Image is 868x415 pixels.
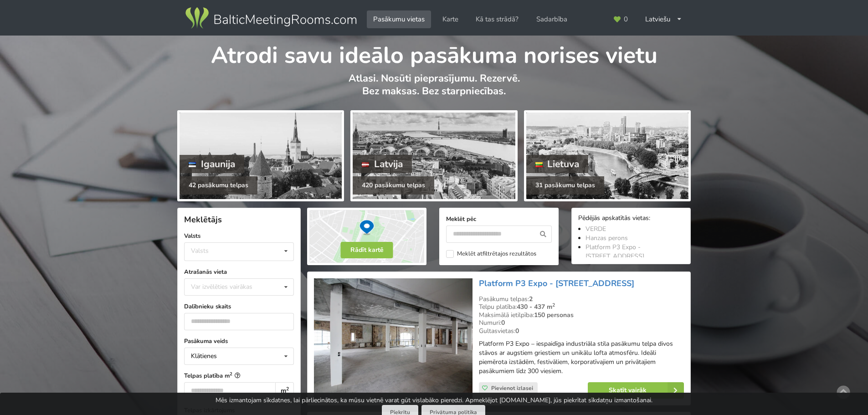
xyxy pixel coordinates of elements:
[275,382,294,400] div: m
[191,247,209,255] div: Valsts
[529,295,533,303] strong: 2
[517,302,555,311] strong: 430 - 437 m
[479,339,684,376] p: Platform P3 Expo – iespaidīga industriāla stila pasākumu telpa divos stāvos ar augstiem griestiem...
[191,353,217,359] div: Klātienes
[524,110,691,201] a: Lietuva 31 pasākumu telpas
[314,278,472,399] img: Industriālā stila telpa | Rīga | Platform P3 Expo - Pūpolu iela 3
[350,110,517,201] a: Latvija 420 pasākumu telpas
[515,327,519,335] strong: 0
[180,176,257,195] div: 42 pasākumu telpas
[479,278,634,289] a: Platform P3 Expo - [STREET_ADDRESS]
[639,10,688,28] div: Latviešu
[184,5,358,31] img: Baltic Meeting Rooms
[184,302,294,311] label: Dalībnieku skaits
[479,327,684,335] div: Gultasvietas:
[586,234,628,242] a: Hanzas perons
[534,311,574,319] strong: 150 personas
[286,385,289,392] sup: 2
[307,208,426,265] img: Rādīt kartē
[501,318,505,327] strong: 0
[367,10,431,28] a: Pasākumu vietas
[530,10,574,28] a: Sadarbība
[491,384,533,392] span: Pievienot izlasei
[184,214,222,225] span: Meklētājs
[586,225,606,233] a: VERDE
[526,176,604,195] div: 31 pasākumu telpas
[479,311,684,319] div: Maksimālā ietilpība:
[588,382,684,399] a: Skatīt vairāk
[184,371,294,380] label: Telpas platība m
[177,110,344,201] a: Igaunija 42 pasākumu telpas
[230,371,232,377] sup: 2
[177,72,691,107] p: Atlasi. Nosūti pieprasījumu. Rezervē. Bez maksas. Bez starpniecības.
[526,155,589,173] div: Lietuva
[184,337,294,346] label: Pasākuma veids
[353,176,434,195] div: 420 pasākumu telpas
[177,36,691,70] h1: Atrodi savu ideālo pasākuma norises vietu
[479,295,684,303] div: Pasākumu telpas:
[479,319,684,327] div: Numuri:
[578,215,684,223] div: Pēdējās apskatītās vietas:
[446,215,552,224] label: Meklēt pēc
[552,302,555,308] sup: 2
[341,242,393,258] button: Rādīt kartē
[353,155,412,173] div: Latvija
[624,16,628,23] span: 0
[184,267,294,277] label: Atrašanās vieta
[469,10,525,28] a: Kā tas strādā?
[479,303,684,311] div: Telpu platība:
[180,155,244,173] div: Igaunija
[446,250,536,258] label: Meklēt atfiltrētajos rezultātos
[189,282,273,292] div: Var izvēlēties vairākas
[436,10,465,28] a: Karte
[184,231,294,241] label: Valsts
[586,243,644,261] a: Platform P3 Expo - [STREET_ADDRESS]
